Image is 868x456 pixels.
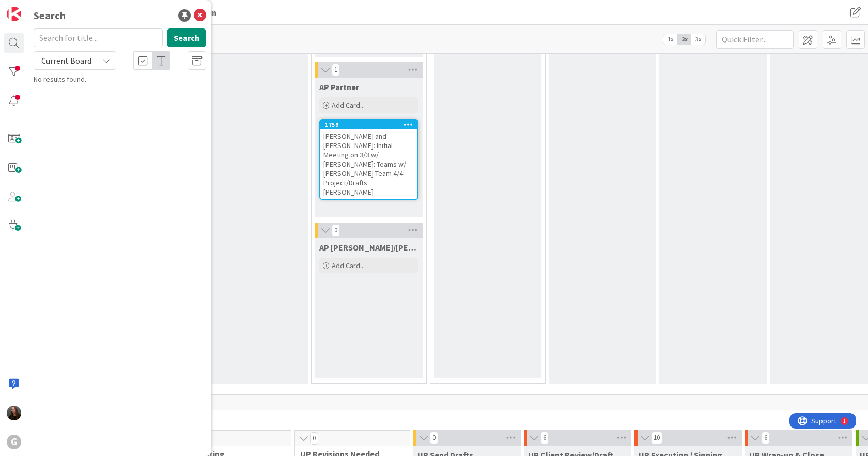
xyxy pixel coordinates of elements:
span: 0 [310,432,318,445]
div: G [7,435,21,449]
a: 1759[PERSON_NAME] and [PERSON_NAME]: Initial Meeting on 3/3 w/ [PERSON_NAME]: Teams w/ [PERSON_NA... [319,119,419,200]
span: 1x [663,34,677,45]
img: Visit kanbanzone.com [7,7,21,21]
div: [PERSON_NAME] and [PERSON_NAME]: Initial Meeting on 3/3 w/ [PERSON_NAME]: Teams w/ [PERSON_NAME] ... [320,129,417,199]
span: Current Board [41,55,91,66]
div: 1 [54,4,56,12]
input: Search for title... [34,28,163,47]
div: No results found. [34,74,206,85]
span: 1 [332,64,340,76]
div: 1759 [320,120,417,129]
img: AM [7,406,21,420]
button: Search [167,28,206,47]
span: 3x [691,34,705,45]
span: Add Card... [332,100,365,110]
span: 6 [762,432,770,444]
span: 10 [651,432,662,444]
span: 0 [332,224,340,237]
span: 6 [540,432,549,444]
input: Quick Filter... [716,30,794,49]
span: Support [22,2,47,14]
span: 2x [677,34,691,45]
span: 0 [430,432,438,444]
div: 1759 [325,121,417,128]
span: AP Brad/Jonas [319,242,419,253]
div: Search [34,8,66,23]
span: AP Partner [319,82,359,92]
span: Add Card... [332,261,365,270]
div: 1759[PERSON_NAME] and [PERSON_NAME]: Initial Meeting on 3/3 w/ [PERSON_NAME]: Teams w/ [PERSON_NA... [320,120,417,199]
